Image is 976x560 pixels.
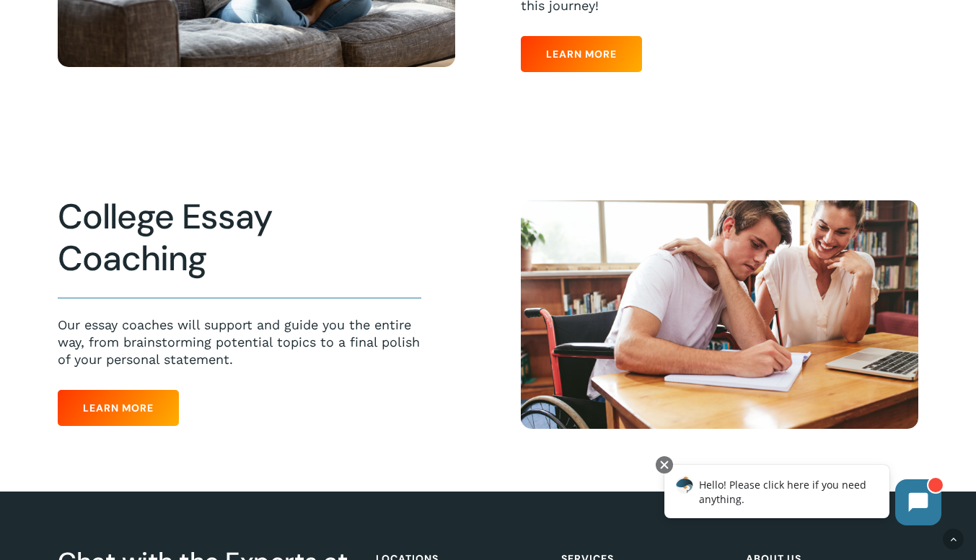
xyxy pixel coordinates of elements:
iframe: Chatbot [649,453,956,540]
a: Learn More [521,36,642,72]
img: tutoring a student scaled [521,200,918,430]
h2: College Essay Coaching [58,196,421,280]
span: Learn More [83,401,154,415]
a: Learn More [58,390,179,426]
span: Learn More [546,47,617,61]
p: Our essay coaches will support and guide you the entire way, from brainstorming potential topics ... [58,316,421,368]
